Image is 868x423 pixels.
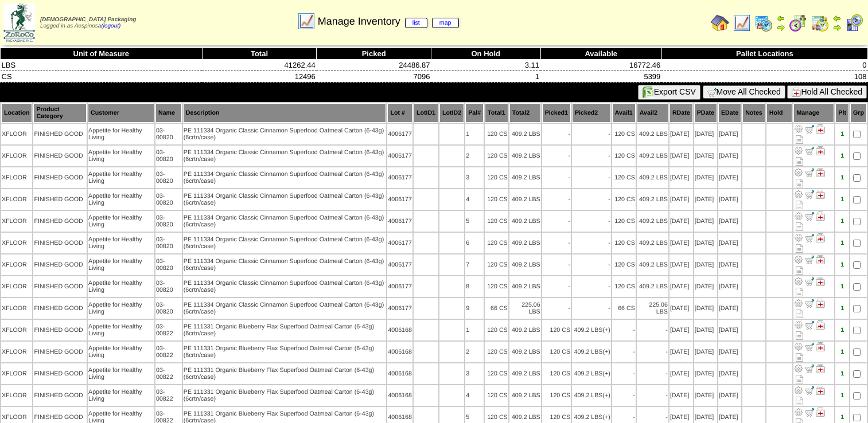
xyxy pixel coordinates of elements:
i: Note [796,288,803,296]
img: Adjust [794,233,803,242]
td: [DATE] [670,320,693,340]
td: 4006168 [387,320,412,340]
td: 409.2 LBS [637,167,668,188]
img: calendarprod.gif [754,14,773,32]
i: Note [796,201,803,209]
td: - [542,298,571,319]
td: 4 [465,189,484,210]
td: Appetite for Healthy Living [88,211,154,232]
i: Note [796,266,803,275]
td: 9 [465,298,484,319]
td: 409.2 LBS [509,189,541,210]
i: Note [796,331,803,340]
img: Move [805,299,814,308]
td: FINISHED GOOD [33,189,87,210]
td: XFLOOR [1,298,32,319]
td: - [542,146,571,166]
td: [DATE] [670,211,693,232]
td: 03-00822 [155,342,182,362]
td: 4006177 [387,189,412,210]
th: Plt [835,103,849,123]
td: - [572,298,611,319]
td: FINISHED GOOD [33,276,87,297]
img: Adjust [794,277,803,286]
img: arrowright.gif [832,23,842,32]
td: 409.2 LBS [509,233,541,253]
img: Adjust [794,168,803,177]
th: PDate [694,103,717,123]
td: Appetite for Healthy Living [88,189,154,210]
td: FINISHED GOOD [33,298,87,319]
td: - [542,254,571,275]
td: PE 111331 Organic Blueberry Flax Superfood Oatmeal Carton (6-43g)(6crtn/case) [183,342,387,362]
img: Adjust [794,299,803,308]
div: 1 [836,240,848,246]
td: 2 [465,342,484,362]
td: 03-00822 [155,320,182,340]
th: Unit of Measure [1,48,203,60]
th: Name [155,103,182,123]
td: 03-00820 [155,233,182,253]
td: 1 [465,124,484,144]
td: [DATE] [670,146,693,166]
td: FINISHED GOOD [33,342,87,362]
td: [DATE] [718,167,741,188]
td: 120 CS [612,233,636,253]
td: [DATE] [718,276,741,297]
td: XFLOOR [1,320,32,340]
td: [DATE] [718,254,741,275]
img: Move [805,168,814,177]
td: - [572,254,611,275]
td: PE 111334 Organic Classic Cinnamon Superfood Oatmeal Carton (6-43g)(6crtn/case) [183,233,387,253]
i: Note [796,135,803,144]
td: 16772.46 [540,60,661,71]
td: [DATE] [670,124,693,144]
i: Note [796,310,803,318]
img: Manage Hold [816,320,825,330]
td: [DATE] [718,146,741,166]
td: 03-00820 [155,167,182,188]
th: EDate [718,103,741,123]
td: [DATE] [694,254,717,275]
td: 4006177 [387,167,412,188]
td: FINISHED GOOD [33,254,87,275]
i: Note [796,222,803,231]
td: 66 CS [485,298,508,319]
button: Hold All Checked [787,85,867,99]
th: Avail1 [612,103,636,123]
th: Grp [850,103,867,123]
td: 409.2 LBS [509,124,541,144]
td: FINISHED GOOD [33,167,87,188]
td: 120 CS [485,124,508,144]
td: FINISHED GOOD [33,124,87,144]
i: Note [796,157,803,166]
td: 03-00820 [155,124,182,144]
td: Appetite for Healthy Living [88,124,154,144]
img: Move [805,320,814,330]
td: 7 [465,254,484,275]
td: PE 111334 Organic Classic Cinnamon Superfood Oatmeal Carton (6-43g)(6crtn/case) [183,211,387,232]
td: 120 CS [612,211,636,232]
td: [DATE] [670,254,693,275]
td: 3.11 [431,60,541,71]
td: [DATE] [718,124,741,144]
td: XFLOOR [1,342,32,362]
td: PE 111334 Organic Classic Cinnamon Superfood Oatmeal Carton (6-43g)(6crtn/case) [183,276,387,297]
div: 1 [836,196,848,203]
td: XFLOOR [1,146,32,166]
td: [DATE] [694,189,717,210]
td: Appetite for Healthy Living [88,167,154,188]
td: - [542,167,571,188]
td: XFLOOR [1,167,32,188]
td: Appetite for Healthy Living [88,276,154,297]
img: line_graph.gif [297,12,316,30]
td: 24486.87 [317,60,431,71]
td: 03-00820 [155,254,182,275]
td: 409.2 LBS [637,254,668,275]
img: calendarblend.gif [789,14,807,32]
td: PE 111331 Organic Blueberry Flax Superfood Oatmeal Carton (6-43g)(6crtn/case) [183,320,387,340]
td: - [572,146,611,166]
td: 409.2 LBS [637,211,668,232]
td: 409.2 LBS [509,211,541,232]
th: Location [1,103,32,123]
